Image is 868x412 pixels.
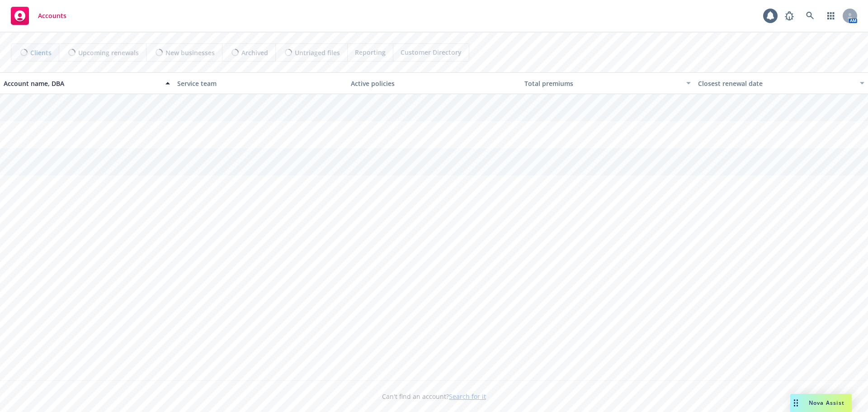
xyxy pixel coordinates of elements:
div: Total premiums [524,79,681,88]
div: Closest renewal date [698,79,854,88]
div: Account name, DBA [4,79,160,88]
button: Nova Assist [790,394,852,412]
span: Clients [30,48,52,57]
span: Customer Directory [401,47,462,57]
span: Reporting [355,47,386,57]
span: Archived [241,48,268,57]
span: Untriaged files [295,48,340,57]
div: Active policies [351,79,517,88]
div: Drag to move [790,394,802,412]
a: Switch app [822,7,840,25]
span: Upcoming renewals [78,48,139,57]
a: Search [801,7,819,25]
div: Service team [177,79,344,88]
span: Accounts [38,12,66,19]
button: Total premiums [521,72,694,94]
span: New businesses [165,48,215,57]
a: Search for it [449,392,486,401]
button: Active policies [347,72,521,94]
button: Service team [174,72,347,94]
button: Closest renewal date [694,72,868,94]
a: Accounts [7,3,70,28]
span: Nova Assist [809,399,844,407]
span: Can't find an account? [382,392,486,401]
a: Report a Bug [780,7,798,25]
